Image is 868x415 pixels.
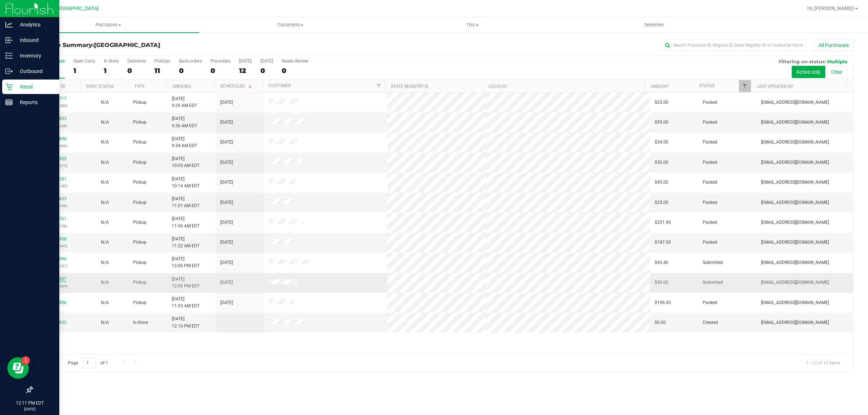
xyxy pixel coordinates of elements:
span: [EMAIL_ADDRESS][DOMAIN_NAME] [761,139,829,146]
span: [EMAIL_ADDRESS][DOMAIN_NAME] [761,299,829,306]
p: Outbound [13,67,56,76]
span: Submitted [703,279,723,286]
span: Page of 1 [62,357,114,368]
span: $25.00 [655,99,668,106]
inline-svg: Reports [5,99,13,106]
p: Analytics [13,20,56,29]
span: Pickup [133,239,146,246]
span: Deliveries [634,22,674,28]
div: [DATE] [260,59,273,64]
span: Packed [703,219,717,226]
span: [EMAIL_ADDRESS][DOMAIN_NAME] [761,199,829,206]
span: [EMAIL_ADDRESS][DOMAIN_NAME] [761,99,829,106]
a: State Registry ID [391,84,429,89]
span: $56.00 [655,159,668,166]
a: 12007351 [46,176,67,181]
iframe: Resource center unread badge [21,356,30,365]
span: Pickup [133,259,146,266]
a: Sync Status [86,84,114,89]
span: Not Applicable [101,300,109,305]
span: $251.90 [655,219,671,226]
span: Not Applicable [101,280,109,285]
div: Pre-orders [210,59,230,64]
a: Customers [199,17,381,33]
span: Multiple [827,59,847,64]
button: N/A [101,319,109,326]
span: [DATE] [220,279,233,286]
span: Not Applicable [101,220,109,225]
input: 1 [83,357,96,368]
span: [DATE] 12:06 PM EDT [172,256,200,269]
p: [DATE] [3,406,56,412]
span: Pickup [133,139,146,146]
button: N/A [101,199,109,206]
span: [DATE] 10:05 AM EDT [172,155,200,169]
button: N/A [101,159,109,166]
span: Pickup [133,99,146,106]
span: $45.00 [655,179,668,186]
button: N/A [101,279,109,286]
div: 0 [282,67,309,75]
span: Pickup [133,119,146,126]
div: 0 [127,67,146,75]
a: Type [134,84,145,89]
th: Address [482,80,645,93]
div: Deliveries [127,59,146,64]
span: Pickup [133,179,146,186]
span: [EMAIL_ADDRESS][DOMAIN_NAME] [761,319,829,326]
a: Last Updated By [757,84,793,89]
span: [DATE] [220,239,233,246]
span: Not Applicable [101,180,109,185]
a: Tills [381,17,563,33]
span: Pickup [133,279,146,286]
span: Pickup [133,299,146,306]
span: $0.00 [655,319,666,326]
p: 12:11 PM EDT [3,400,56,406]
span: [EMAIL_ADDRESS][DOMAIN_NAME] [761,239,829,246]
span: Purchases [17,22,199,28]
span: [EMAIL_ADDRESS][DOMAIN_NAME] [761,219,829,226]
span: Not Applicable [101,160,109,165]
div: 0 [210,67,230,75]
p: Retail [13,82,56,91]
span: Tills [382,22,563,28]
span: Packed [703,159,717,166]
span: $43.40 [655,259,668,266]
p: Reports [13,98,56,107]
span: [DATE] [220,259,233,266]
span: Packed [703,119,717,126]
div: 11 [154,67,170,75]
span: Not Applicable [101,240,109,245]
span: Packed [703,299,717,306]
div: 12 [239,67,252,75]
a: 12008432 [46,320,67,325]
span: [DATE] 10:14 AM EDT [172,176,200,189]
a: Filter [373,80,384,92]
span: [DATE] [220,99,233,106]
span: $198.45 [655,299,671,306]
div: [DATE] [239,59,252,64]
inline-svg: Analytics [5,21,13,28]
div: Open Carts [73,59,95,64]
button: Active only [792,66,825,78]
span: [DATE] [220,119,233,126]
span: Pickup [133,159,146,166]
button: Clear [826,66,847,78]
span: Created [703,319,718,326]
button: N/A [101,299,109,306]
span: [DATE] [220,299,233,306]
div: 0 [260,67,273,75]
span: [DATE] [220,159,233,166]
button: N/A [101,219,109,226]
a: 12007761 [46,216,67,221]
span: [GEOGRAPHIC_DATA] [49,5,99,12]
span: Filtering on status: [779,59,826,64]
div: Back-orders [179,59,202,64]
p: Inventory [13,51,56,60]
div: 1 [104,67,119,75]
inline-svg: Outbound [5,68,13,75]
button: N/A [101,239,109,246]
div: In Store [104,59,119,64]
span: [EMAIL_ADDRESS][DOMAIN_NAME] [761,279,829,286]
